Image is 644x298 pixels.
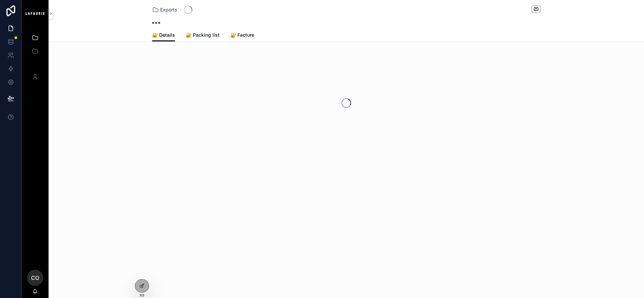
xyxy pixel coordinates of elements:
span: 🔐 Facture [230,32,254,38]
span: 🔐 Details [152,32,175,38]
span: CO [31,274,39,282]
span: Exports [160,6,177,13]
div: scrollable content [22,27,49,92]
span: 🔐 Packing list [186,32,219,38]
a: 🔐 Facture [230,29,254,42]
a: 🔐 Details [152,29,175,42]
a: Exports [152,6,177,13]
img: App logo [26,12,45,15]
a: 🔐 Packing list [186,29,219,42]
